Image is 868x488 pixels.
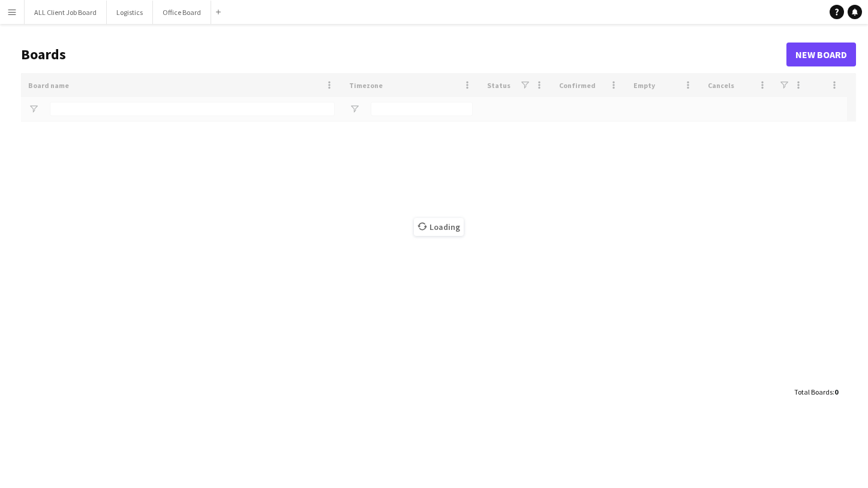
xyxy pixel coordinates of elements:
[21,46,786,63] h1: Boards
[794,380,838,404] div: :
[153,1,211,24] button: Office Board
[794,387,833,396] span: Total Boards
[414,218,464,236] span: Loading
[25,1,107,24] button: ALL Client Job Board
[834,387,838,396] span: 0
[107,1,153,24] button: Logistics
[786,43,856,66] a: New Board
